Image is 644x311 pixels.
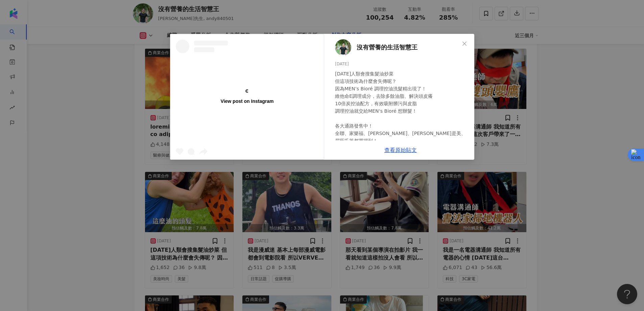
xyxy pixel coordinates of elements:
[335,39,351,55] img: KOL Avatar
[384,147,417,153] a: 查看原始貼文
[458,37,471,50] button: Close
[335,39,459,55] a: KOL Avatar沒有營養的生活智慧王
[357,43,418,52] span: 沒有營養的生活智慧王
[170,34,324,159] a: View post on Instagram
[335,61,469,67] div: [DATE]
[335,70,469,182] div: [DATE]人類會搜集髮油炒菜 但這項技術為什麼會失傳呢？ 因為MEN’s Bioré 調理控油洗髮精出現了！ 維他命E調理成分，去除多餘油脂、解決頭皮癢 10倍炭控油配方，有效吸附髒污與皮脂 ...
[462,41,467,46] span: close
[220,98,273,104] div: View post on Instagram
